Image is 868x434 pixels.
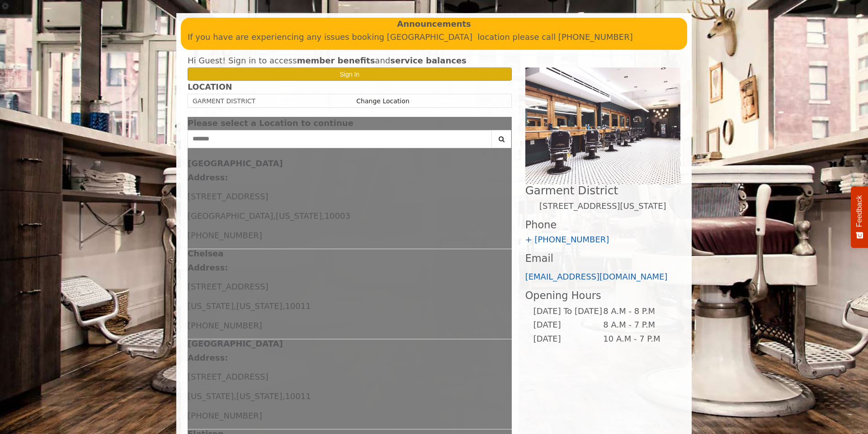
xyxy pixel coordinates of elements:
[297,56,375,65] b: member benefits
[188,118,354,128] span: Please select a Location to continue
[525,219,680,231] h3: Phone
[236,391,283,401] span: [US_STATE]
[283,391,285,401] span: ,
[188,372,268,381] span: [STREET_ADDRESS]
[188,159,283,168] b: [GEOGRAPHIC_DATA]
[322,211,325,221] span: ,
[285,391,311,401] span: 10011
[236,301,283,311] span: [US_STATE]
[603,332,673,346] td: 10 A.M - 7 P.M
[283,301,285,311] span: ,
[397,18,471,31] b: Announcements
[188,263,228,272] b: Address:
[851,186,868,248] button: Feedback - Show survey
[525,184,680,197] h2: Garment District
[498,121,512,126] button: close dialog
[325,211,350,221] span: 10003
[188,391,234,401] span: [US_STATE]
[188,321,262,330] span: [PHONE_NUMBER]
[188,173,228,182] b: Address:
[193,97,255,105] span: GARMENT DISTRICT
[188,353,228,362] b: Address:
[496,136,507,142] i: Search button
[188,130,492,148] input: Search Center
[188,282,268,291] span: [STREET_ADDRESS]
[525,235,609,244] a: + [PHONE_NUMBER]
[188,54,512,68] div: Hi Guest! Sign in to access and
[188,211,273,221] span: [GEOGRAPHIC_DATA]
[525,290,680,301] h3: Opening Hours
[525,253,680,264] h3: Email
[525,200,680,213] p: [STREET_ADDRESS][US_STATE]
[525,272,668,281] a: [EMAIL_ADDRESS][DOMAIN_NAME]
[188,68,512,81] button: Sign In
[356,97,409,105] a: Change Location
[855,195,863,227] span: Feedback
[188,82,232,92] b: LOCATION
[603,318,673,332] td: 8 A.M - 7 P.M
[188,249,223,258] b: Chelsea
[533,332,603,346] td: [DATE]
[234,301,236,311] span: ,
[533,318,603,332] td: [DATE]
[533,304,603,318] td: [DATE] To [DATE]
[188,192,268,201] span: [STREET_ADDRESS]
[188,301,234,311] span: [US_STATE]
[276,211,322,221] span: [US_STATE]
[188,130,512,153] div: Center Select
[603,304,673,318] td: 8 A.M - 8 P.M
[234,391,236,401] span: ,
[285,301,311,311] span: 10011
[188,31,680,44] p: If you have are experiencing any issues booking [GEOGRAPHIC_DATA] location please call [PHONE_NUM...
[188,411,262,420] span: [PHONE_NUMBER]
[188,231,262,240] span: [PHONE_NUMBER]
[390,56,467,65] b: service balances
[188,339,283,348] b: [GEOGRAPHIC_DATA]
[273,211,276,221] span: ,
